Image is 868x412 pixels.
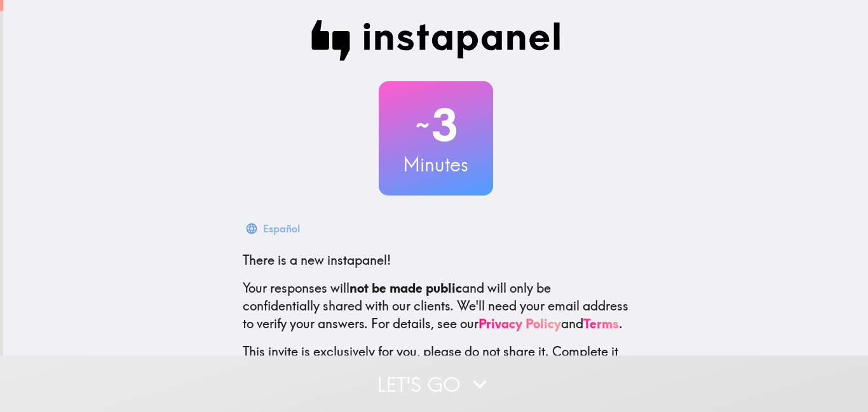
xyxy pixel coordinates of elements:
[349,280,462,296] b: not be made public
[243,252,391,268] span: There is a new instapanel!
[379,99,493,151] h2: 3
[478,316,561,331] a: Privacy Policy
[243,343,629,378] p: This invite is exclusively for you, please do not share it. Complete it soon because spots are li...
[379,151,493,178] h3: Minutes
[243,216,305,241] button: Español
[243,279,629,333] p: Your responses will and will only be confidentially shared with our clients. We'll need your emai...
[583,316,619,331] a: Terms
[311,20,560,61] img: Instapanel
[414,106,431,144] span: ~
[263,220,300,237] div: Español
